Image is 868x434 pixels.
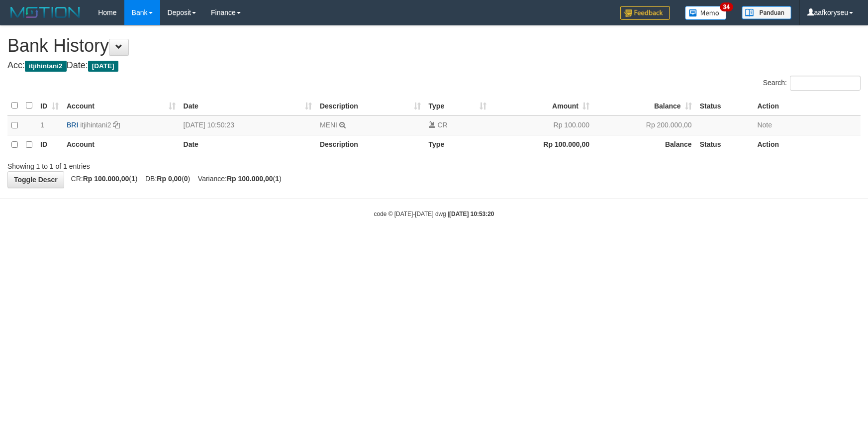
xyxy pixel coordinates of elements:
label: Search: [763,76,861,91]
th: Date [180,135,316,154]
span: 1 [40,121,44,129]
img: panduan.png [742,6,791,19]
th: ID: activate to sort column ascending [36,96,63,115]
a: Toggle Descr [7,171,64,188]
div: Showing 1 to 1 of 1 entries [7,157,354,171]
th: Account: activate to sort column ascending [63,96,180,115]
th: Action [753,96,861,115]
td: [DATE] 10:50:23 [180,115,316,135]
a: Note [757,121,772,129]
strong: 1 [275,175,279,183]
th: Action [753,135,861,154]
h1: Bank History [7,36,861,56]
span: itjihintani2 [25,61,67,72]
span: 34 [720,2,733,11]
th: ID [36,135,63,154]
td: Rp 200.000,00 [593,115,696,135]
th: Type: activate to sort column ascending [425,96,491,115]
a: Copy itjihintani2 to clipboard [113,121,120,129]
input: Search: [790,76,861,91]
th: Amount: activate to sort column ascending [490,96,593,115]
span: CR [437,121,447,129]
th: Date: activate to sort column ascending [180,96,316,115]
img: Button%20Memo.svg [685,6,727,20]
h4: Acc: Date: [7,61,861,71]
th: Status [696,96,754,115]
th: Status [696,135,754,154]
strong: 0 [184,175,188,183]
a: MENI [320,121,337,129]
strong: Rp 100.000,00 [543,140,589,148]
img: MOTION_logo.png [7,5,83,20]
strong: Rp 100.000,00 [227,175,273,183]
th: Description: activate to sort column ascending [316,96,425,115]
strong: Rp 100.000,00 [83,175,129,183]
th: Description [316,135,425,154]
strong: 1 [131,175,135,183]
th: Type [425,135,491,154]
strong: [DATE] 10:53:20 [449,211,494,217]
span: BRI [67,121,78,129]
th: Account [63,135,180,154]
img: Feedback.jpg [620,6,670,20]
th: Balance [593,135,696,154]
th: Balance: activate to sort column ascending [593,96,696,115]
strong: Rp 0,00 [157,175,182,183]
small: code © [DATE]-[DATE] dwg | [374,211,494,217]
a: itjihintani2 [80,121,111,129]
span: CR: ( ) DB: ( ) Variance: ( ) [66,175,282,183]
span: [DATE] [88,61,118,72]
td: Rp 100.000 [490,115,593,135]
